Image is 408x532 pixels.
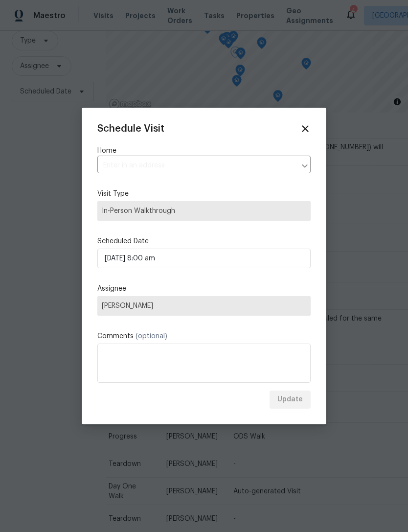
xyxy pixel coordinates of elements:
[136,333,167,340] span: (optional)
[102,206,306,216] span: In-Person Walkthrough
[97,146,311,156] label: Home
[97,236,311,246] label: Scheduled Date
[97,189,311,199] label: Visit Type
[97,331,311,341] label: Comments
[97,158,296,173] input: Enter in an address
[97,249,311,268] input: M/D/YYYY
[300,123,311,134] span: Close
[102,302,306,310] span: [PERSON_NAME]
[97,284,311,294] label: Assignee
[97,124,164,134] span: Schedule Visit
